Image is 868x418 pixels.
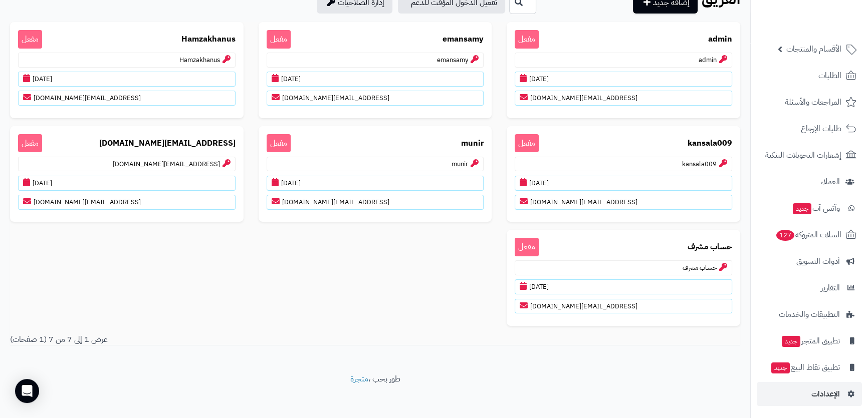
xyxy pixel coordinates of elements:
[801,122,841,136] span: طلبات الإرجاع
[515,134,539,153] span: مفعل
[18,134,42,153] span: مفعل
[757,249,862,273] a: أدوات التسويق
[18,195,236,210] p: [EMAIL_ADDRESS][DOMAIN_NAME]
[267,195,484,210] p: [EMAIL_ADDRESS][DOMAIN_NAME]
[181,34,236,45] b: Hamzakhanus
[771,362,790,373] span: جديد
[18,53,236,68] p: Hamzakhanus
[757,143,862,167] a: إشعارات التحويلات البنكية
[757,302,862,326] a: التطبيقات والخدمات
[757,64,862,88] a: الطلبات
[515,299,732,314] p: [EMAIL_ADDRESS][DOMAIN_NAME]
[350,373,368,385] a: متجرة
[267,134,291,153] span: مفعل
[515,195,732,210] p: [EMAIL_ADDRESS][DOMAIN_NAME]
[267,53,484,68] p: emansamy
[18,91,236,106] p: [EMAIL_ADDRESS][DOMAIN_NAME]
[267,91,484,106] p: [EMAIL_ADDRESS][DOMAIN_NAME]
[785,95,841,109] span: المراجعات والأسئلة
[515,91,732,106] p: [EMAIL_ADDRESS][DOMAIN_NAME]
[3,334,375,345] div: عرض 1 إلى 7 من 7 (1 صفحات)
[820,175,840,189] span: العملاء
[776,229,795,241] span: 127
[443,34,484,45] b: emansamy
[793,203,811,214] span: جديد
[757,90,862,114] a: المراجعات والأسئلة
[515,176,732,191] p: [DATE]
[782,336,800,347] span: جديد
[757,117,862,141] a: طلبات الإرجاع
[515,30,539,49] span: مفعل
[821,281,840,295] span: التقارير
[18,157,236,172] p: [EMAIL_ADDRESS][DOMAIN_NAME]
[267,72,484,87] p: [DATE]
[800,14,858,35] img: logo-2.png
[775,228,841,242] span: السلات المتروكة
[10,126,244,222] a: [EMAIL_ADDRESS][DOMAIN_NAME] مفعل[EMAIL_ADDRESS][DOMAIN_NAME][DATE][EMAIL_ADDRESS][DOMAIN_NAME]
[757,223,862,247] a: السلات المتروكة127
[99,138,236,149] b: [EMAIL_ADDRESS][DOMAIN_NAME]
[507,22,740,118] a: admin مفعلadmin[DATE][EMAIL_ADDRESS][DOMAIN_NAME]
[515,238,539,256] span: مفعل
[688,241,732,253] b: حساب مشرف
[765,148,841,162] span: إشعارات التحويلات البنكية
[18,72,236,87] p: [DATE]
[515,53,732,68] p: admin
[267,176,484,191] p: [DATE]
[811,387,840,401] span: الإعدادات
[757,170,862,194] a: العملاء
[757,329,862,353] a: تطبيق المتجرجديد
[515,72,732,87] p: [DATE]
[18,30,42,49] span: مفعل
[267,30,291,49] span: مفعل
[507,126,740,222] a: kansala009 مفعلkansala009[DATE][EMAIL_ADDRESS][DOMAIN_NAME]
[757,382,862,406] a: الإعدادات
[796,254,840,268] span: أدوات التسويق
[515,279,732,294] p: [DATE]
[770,360,840,374] span: تطبيق نقاط البيع
[688,138,732,149] b: kansala009
[18,176,236,191] p: [DATE]
[507,230,740,326] a: حساب مشرف مفعلحساب مشرف[DATE][EMAIL_ADDRESS][DOMAIN_NAME]
[757,355,862,379] a: تطبيق نقاط البيعجديد
[515,157,732,172] p: kansala009
[461,138,484,149] b: munir
[757,276,862,300] a: التقارير
[259,126,492,222] a: munir مفعلmunir[DATE][EMAIL_ADDRESS][DOMAIN_NAME]
[779,307,840,321] span: التطبيقات والخدمات
[757,196,862,220] a: وآتس آبجديد
[818,69,841,83] span: الطلبات
[781,334,840,348] span: تطبيق المتجر
[267,157,484,172] p: munir
[10,22,244,118] a: Hamzakhanus مفعلHamzakhanus[DATE][EMAIL_ADDRESS][DOMAIN_NAME]
[515,260,732,275] p: حساب مشرف
[259,22,492,118] a: emansamy مفعلemansamy[DATE][EMAIL_ADDRESS][DOMAIN_NAME]
[792,201,840,215] span: وآتس آب
[15,379,39,403] div: Open Intercom Messenger
[708,34,732,45] b: admin
[786,42,841,56] span: الأقسام والمنتجات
